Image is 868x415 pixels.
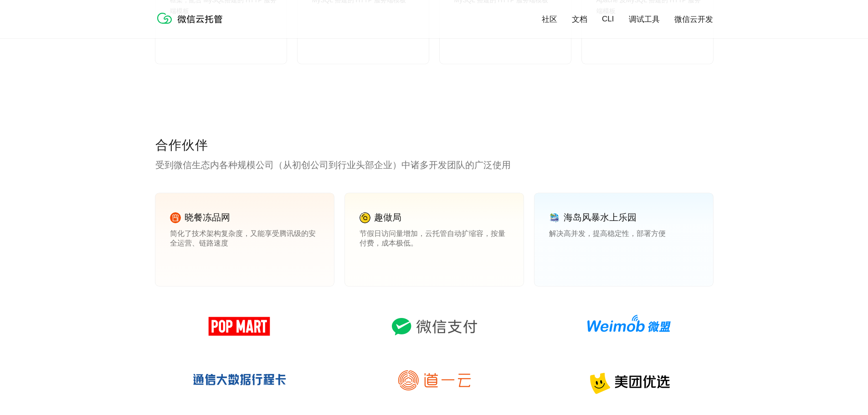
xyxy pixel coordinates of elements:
[185,211,230,224] p: 晓餐冻品网
[572,14,587,25] a: 文档
[542,14,557,25] a: 社区
[602,15,614,24] a: CLI
[564,211,637,224] p: 海岛风暴水上乐园
[374,211,401,224] p: 趣做局
[360,229,509,247] p: 节假日访问量增加，云托管自动扩缩容，按量付费，成本极低。
[170,229,319,247] p: 简化了技术架构复杂度，又能享受腾讯级的安全运营、链路速度
[155,21,228,29] a: 微信云托管
[674,14,713,25] a: 微信云开发
[549,229,699,247] p: 解决高并发，提高稳定性，部署方便
[155,137,713,155] p: 合作伙伴
[155,159,713,171] p: 受到微信生态内各种规模公司（从初创公司到行业头部企业）中诸多开发团队的广泛使用
[629,14,660,25] a: 调试工具
[155,9,228,27] img: 微信云托管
